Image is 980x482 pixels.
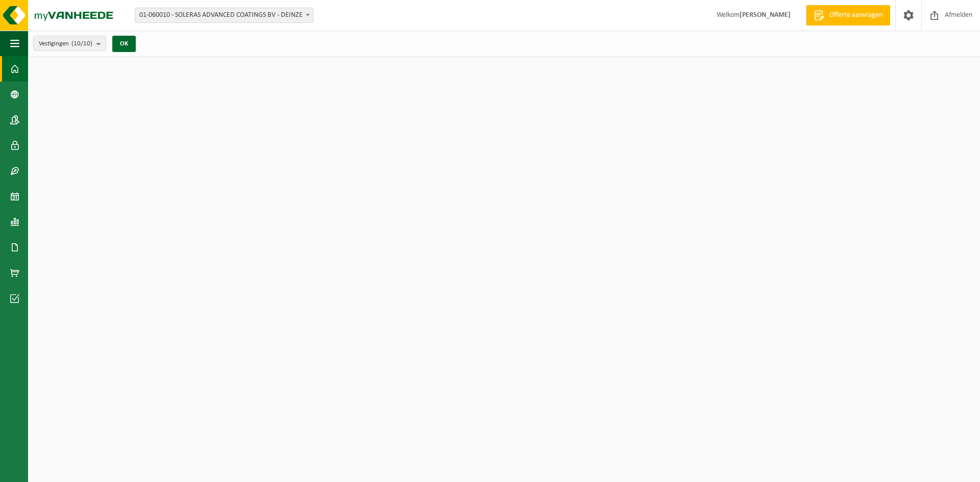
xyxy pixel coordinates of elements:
button: OK [112,36,136,52]
button: Vestigingen(10/10) [33,36,106,51]
a: Offerte aanvragen [806,5,890,26]
span: Vestigingen [39,36,92,52]
count: (10/10) [71,40,92,47]
strong: [PERSON_NAME] [740,11,791,19]
span: Offerte aanvragen [827,10,885,20]
span: 01-060010 - SOLERAS ADVANCED COATINGS BV - DEINZE [135,8,313,23]
span: 01-060010 - SOLERAS ADVANCED COATINGS BV - DEINZE [135,8,313,22]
